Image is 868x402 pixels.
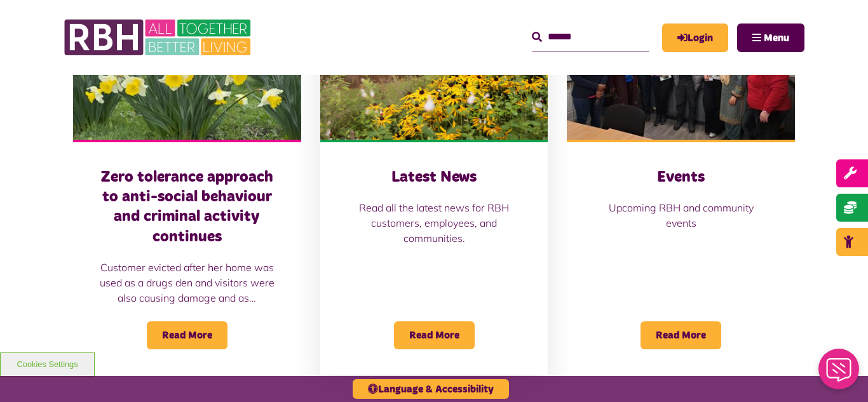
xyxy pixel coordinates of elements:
[394,321,475,349] span: Read More
[811,345,868,402] iframe: Netcall Web Assistant for live chat
[532,23,649,51] input: Search
[346,200,523,246] p: Read all the latest news for RBH customers, employees, and communities.
[764,33,789,43] span: Menu
[592,200,770,231] p: Upcoming RBH and community events
[346,168,523,187] h3: Latest News
[98,260,276,305] p: Customer evicted after her home was used as a drugs den and visitors were also causing damage and...
[641,321,721,349] span: Read More
[737,23,804,52] button: Navigation
[64,13,254,62] img: RBH
[98,168,276,247] h3: Zero tolerance approach to anti-social behaviour and criminal activity continues
[147,321,227,349] span: Read More
[353,379,509,399] button: Language & Accessibility
[662,23,728,52] a: MyRBH
[592,168,770,187] h3: Events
